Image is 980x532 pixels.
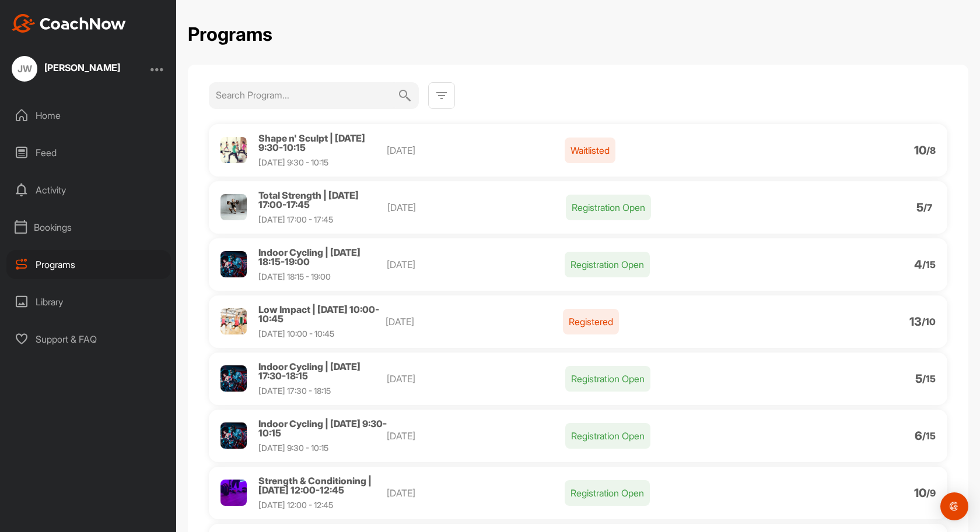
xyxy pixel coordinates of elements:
[565,138,615,163] p: Waitlisted
[926,488,936,498] p: / 9
[398,82,412,109] img: svg+xml;base64,PHN2ZyB3aWR0aD0iMjQiIGhlaWdodD0iMjQiIHZpZXdCb3g9IjAgMCAyNCAyNCIgZmlsbD0ibm9uZSIgeG...
[565,366,650,392] p: Registration Open
[915,374,922,383] p: 5
[940,492,968,520] div: Open Intercom Messenger
[914,260,922,269] p: 4
[258,132,365,153] span: Shape n' Sculpt | [DATE] 9:30-10:15
[220,422,247,449] img: Profile picture
[6,325,171,354] div: Support & FAQ
[6,175,171,205] div: Activity
[387,143,565,157] p: [DATE]
[258,500,333,510] span: [DATE] 12:00 - 12:45
[386,315,562,329] p: [DATE]
[258,329,334,339] span: [DATE] 10:00 - 10:45
[258,189,359,210] span: Total Strength | [DATE] 17:00-17:45
[6,138,171,167] div: Feed
[6,250,171,279] div: Programs
[258,214,333,224] span: [DATE] 17:00 - 17:45
[563,309,619,334] p: Registered
[922,317,936,326] p: / 10
[258,418,387,439] span: Indoor Cycling | [DATE] 9:30-10:15
[220,251,247,277] img: Profile picture
[6,287,171,316] div: Library
[565,480,650,506] p: Registration Open
[923,203,932,212] p: / 7
[220,137,247,163] img: Profile picture
[387,200,566,214] p: [DATE]
[914,488,926,498] p: 10
[220,194,247,220] img: Profile picture
[565,423,650,449] p: Registration Open
[258,361,360,382] span: Indoor Cycling | [DATE] 17:30-18:15
[258,246,360,267] span: Indoor Cycling | [DATE] 18:15-19:00
[44,63,120,72] div: [PERSON_NAME]
[188,23,272,46] h2: Programs
[387,429,565,443] p: [DATE]
[435,89,449,103] img: svg+xml;base64,PHN2ZyB3aWR0aD0iMjQiIGhlaWdodD0iMjQiIHZpZXdCb3g9IjAgMCAyNCAyNCIgZmlsbD0ibm9uZSIgeG...
[922,260,936,269] p: / 15
[258,386,331,396] span: [DATE] 17:30 - 18:15
[258,272,331,281] span: [DATE] 18:15 - 19:00
[258,475,372,496] span: Strength & Conditioning | [DATE] 12:00-12:45
[220,365,247,392] img: Profile picture
[387,372,565,386] p: [DATE]
[258,157,328,167] span: [DATE] 9:30 - 10:15
[915,431,922,441] p: 6
[909,317,922,326] p: 13
[220,308,247,334] img: Profile picture
[12,14,126,33] img: CoachNow
[258,443,328,453] span: [DATE] 9:30 - 10:15
[12,56,37,82] div: JW
[258,304,379,325] span: Low Impact | [DATE] 10:00-10:45
[565,252,650,277] p: Registration Open
[216,82,398,108] input: Search Program...
[387,258,565,272] p: [DATE]
[220,480,247,506] img: Profile picture
[914,146,926,155] p: 10
[566,195,651,220] p: Registration Open
[922,431,936,441] p: / 15
[387,486,565,500] p: [DATE]
[6,101,171,130] div: Home
[916,203,923,212] p: 5
[926,146,936,155] p: / 8
[6,213,171,242] div: Bookings
[922,374,936,383] p: / 15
